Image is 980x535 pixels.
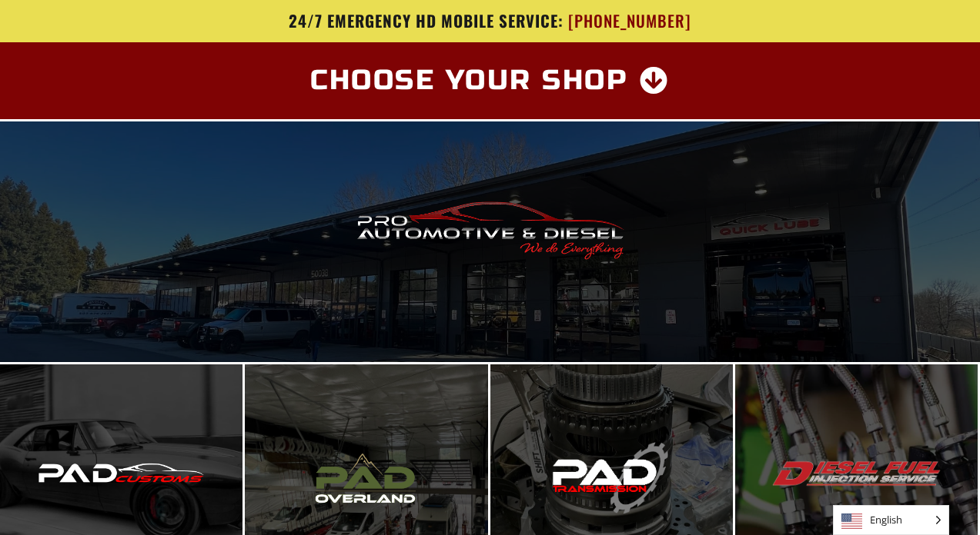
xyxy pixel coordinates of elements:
span: [PHONE_NUMBER] [568,12,691,31]
aside: Language selected: English [833,505,949,535]
a: 24/7 Emergency HD Mobile Service: [PHONE_NUMBER] [40,12,941,31]
span: English [834,506,948,534]
span: 24/7 Emergency HD Mobile Service: [289,8,564,32]
span: Choose Your Shop [310,67,628,95]
a: Choose Your Shop [292,58,688,104]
